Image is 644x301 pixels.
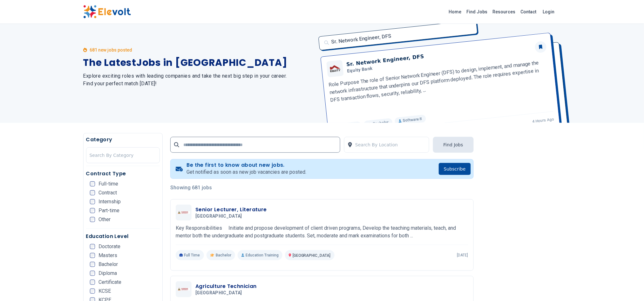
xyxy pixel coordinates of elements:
[195,290,242,296] span: [GEOGRAPHIC_DATA]
[99,244,121,249] span: Doctorate
[83,5,131,18] img: Elevolt
[176,250,204,260] p: Full Time
[99,262,118,267] span: Bachelor
[433,137,474,153] button: Find Jobs
[195,213,242,219] span: [GEOGRAPHIC_DATA]
[187,168,307,176] p: Get notified as soon as new job vacancies are posted.
[90,271,95,276] input: Diploma
[99,190,117,195] span: Contract
[518,7,539,17] a: Contact
[293,253,331,258] span: [GEOGRAPHIC_DATA]
[170,184,474,192] p: Showing 681 jobs
[83,57,315,68] h1: The Latest Jobs in [GEOGRAPHIC_DATA]
[177,211,190,214] img: Kabarak University
[90,253,95,258] input: Masters
[86,170,160,178] h5: Contract Type
[216,253,231,258] span: Bachelor
[457,253,468,258] p: [DATE]
[90,289,95,294] input: KCSE
[90,190,95,195] input: Contract
[90,217,95,222] input: Other
[490,7,518,17] a: Resources
[464,7,490,17] a: Find Jobs
[90,181,95,186] input: Full-time
[90,208,95,213] input: Part-time
[90,199,95,204] input: Internship
[446,7,464,17] a: Home
[177,288,190,290] img: Kabarak University
[86,136,160,143] h5: Category
[99,253,118,258] span: Masters
[439,163,471,175] button: Subscribe
[90,244,95,249] input: Doctorate
[99,280,122,285] span: Certificate
[99,208,120,213] span: Part-time
[195,206,267,213] h3: Senior Lecturer, Literature
[99,199,121,204] span: Internship
[99,271,117,276] span: Diploma
[99,181,119,186] span: Full-time
[195,283,257,290] h3: Agriculture Technician
[90,47,132,53] p: 681 new jobs posted
[90,280,95,285] input: Certificate
[99,289,111,294] span: KCSE
[176,224,468,240] p: Key Responsibilities Initiate and propose development of client driven programs, Develop the teac...
[187,162,307,168] h4: Be the first to know about new jobs.
[238,250,282,260] p: Education Training
[176,205,468,260] a: Kabarak UniversitySenior Lecturer, Literature[GEOGRAPHIC_DATA]Key Responsibilities Initiate and p...
[612,270,644,301] iframe: Chat Widget
[99,217,111,222] span: Other
[86,233,160,240] h5: Education Level
[83,72,315,87] h2: Explore exciting roles with leading companies and take the next big step in your career. Find you...
[539,5,559,18] a: Login
[90,262,95,267] input: Bachelor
